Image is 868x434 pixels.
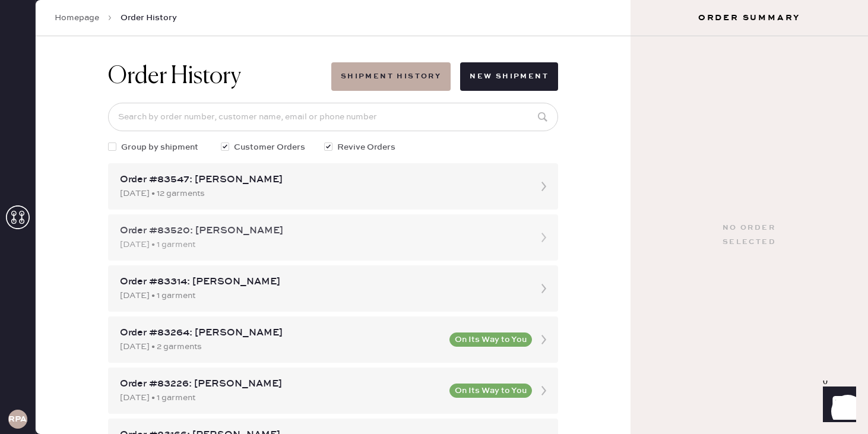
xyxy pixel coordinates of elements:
[234,141,305,154] span: Customer Orders
[8,415,27,423] h3: RPAA
[120,224,525,238] div: Order #83520: [PERSON_NAME]
[120,340,442,353] div: [DATE] • 2 garments
[449,384,532,398] button: On Its Way to You
[121,141,198,154] span: Group by shipment
[121,12,177,24] span: Order History
[331,62,451,91] button: Shipment History
[631,12,868,24] h3: Order Summary
[120,187,525,200] div: [DATE] • 12 garments
[120,275,525,289] div: Order #83314: [PERSON_NAME]
[120,173,525,187] div: Order #83547: [PERSON_NAME]
[723,221,776,249] div: No order selected
[449,332,532,347] button: On Its Way to You
[460,62,558,91] button: New Shipment
[337,141,395,154] span: Revive Orders
[55,12,99,24] a: Homepage
[120,238,525,251] div: [DATE] • 1 garment
[108,62,241,91] h1: Order History
[120,289,525,302] div: [DATE] • 1 garment
[120,391,442,404] div: [DATE] • 1 garment
[120,326,442,340] div: Order #83264: [PERSON_NAME]
[108,103,558,131] input: Search by order number, customer name, email or phone number
[120,377,442,391] div: Order #83226: [PERSON_NAME]
[812,381,863,432] iframe: Front Chat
